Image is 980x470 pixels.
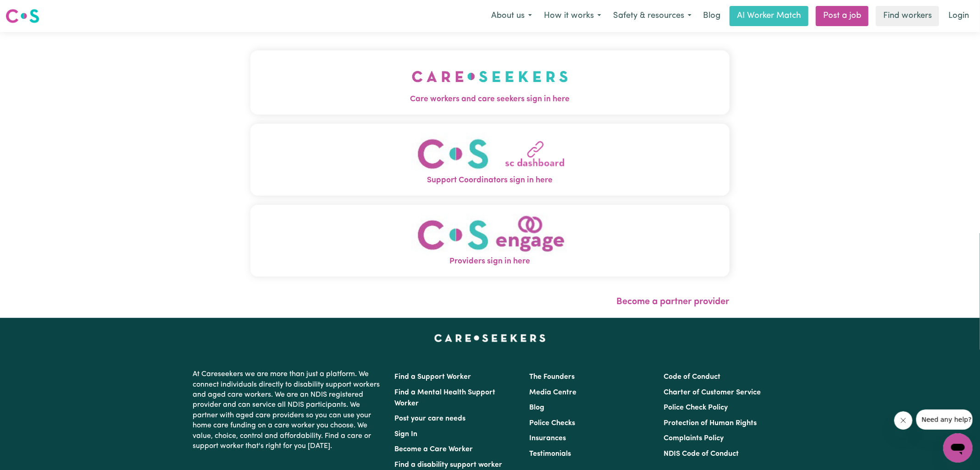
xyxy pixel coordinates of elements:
a: Blog [698,6,726,26]
a: Sign In [395,431,418,438]
a: Find a Mental Health Support Worker [395,389,496,407]
a: The Founders [529,373,575,381]
a: Testimonials [529,450,571,458]
a: Complaints Policy [664,435,724,442]
a: AI Worker Match [730,6,808,26]
span: Care workers and care seekers sign in here [250,93,730,105]
a: Careseekers home page [434,334,546,342]
button: Providers sign in here [250,205,730,277]
a: Police Checks [529,420,575,427]
a: Post a job [816,6,869,26]
a: Become a Care Worker [395,446,473,453]
a: Login [943,6,974,26]
a: Code of Conduct [664,373,720,381]
a: Become a partner provider [617,297,730,306]
iframe: Button to launch messaging window [943,433,973,463]
span: Support Coordinators sign in here [250,175,730,186]
iframe: Close message [894,411,913,430]
button: Support Coordinators sign in here [250,124,730,196]
button: Safety & resources [607,6,698,26]
button: Care workers and care seekers sign in here [250,50,730,115]
a: Media Centre [529,389,576,396]
img: Careseekers logo [6,8,39,24]
a: Insurances [529,435,566,442]
a: NDIS Code of Conduct [664,450,739,458]
a: Careseekers logo [6,5,39,27]
a: Post your care needs [395,415,466,422]
a: Blog [529,404,544,411]
button: How it works [538,6,607,26]
button: About us [485,6,538,26]
a: Protection of Human Rights [664,420,757,427]
a: Find a disability support worker [395,461,503,469]
a: Find a Support Worker [395,373,471,381]
span: Providers sign in here [250,256,730,268]
a: Police Check Policy [664,404,728,411]
a: Find workers [876,6,939,26]
p: At Careseekers we are more than just a platform. We connect individuals directly to disability su... [193,366,384,455]
a: Charter of Customer Service [664,389,761,396]
iframe: Message from company [916,410,973,430]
